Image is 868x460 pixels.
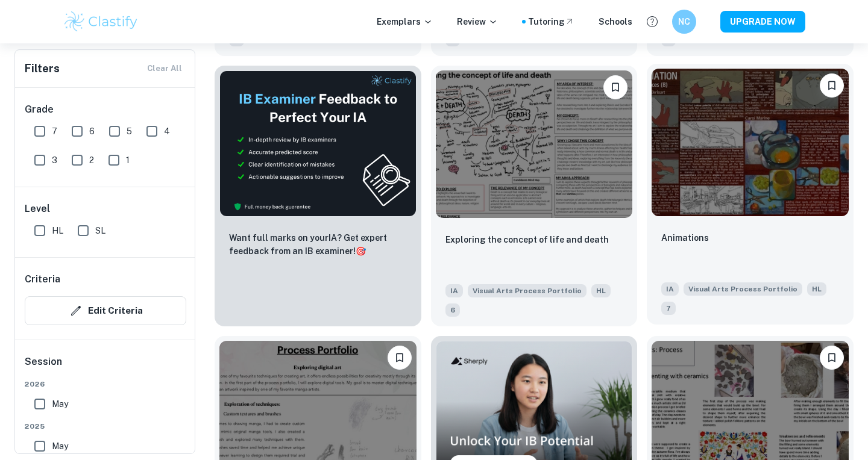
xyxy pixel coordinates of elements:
[63,10,139,34] img: Clastify logo
[436,70,633,218] img: Visual Arts Process Portfolio IA example thumbnail: Exploring the concept of life and death
[25,379,186,390] span: 2026
[445,284,463,297] span: IA
[215,66,421,326] a: ThumbnailWant full marks on yourIA? Get expert feedback from an IB examiner!
[356,246,366,256] span: 🎯
[431,66,638,326] a: BookmarkExploring the concept of life and death IAVisual Arts Process PortfolioHL6
[820,73,844,98] button: Bookmark
[89,125,95,138] span: 6
[52,154,57,167] span: 3
[95,224,105,237] span: SL
[25,296,186,325] button: Edit Criteria
[457,15,498,28] p: Review
[52,397,68,411] span: May
[661,282,679,296] span: IA
[642,11,662,32] button: Help and Feedback
[599,15,632,28] a: Schools
[661,231,709,244] p: Animations
[127,125,132,138] span: 5
[52,224,63,237] span: HL
[528,15,574,28] a: Tutoring
[652,69,849,216] img: Visual Arts Process Portfolio IA example thumbnail: Animations
[720,11,805,33] button: UPGRADE NOW
[445,303,460,317] span: 6
[164,125,170,138] span: 4
[678,15,691,28] h6: NC
[229,231,407,258] p: Want full marks on your IA ? Get expert feedback from an IB examiner!
[388,346,412,370] button: Bookmark
[52,440,68,453] span: May
[25,421,186,432] span: 2025
[25,60,60,77] h6: Filters
[672,10,696,34] button: NC
[25,272,60,287] h6: Criteria
[591,284,611,297] span: HL
[807,282,826,296] span: HL
[647,66,854,326] a: BookmarkAnimationsIAVisual Arts Process PortfolioHL7
[377,15,433,28] p: Exemplars
[25,202,186,216] h6: Level
[603,75,627,99] button: Bookmark
[25,102,186,117] h6: Grade
[468,284,587,297] span: Visual Arts Process Portfolio
[684,282,802,296] span: Visual Arts Process Portfolio
[89,154,94,167] span: 2
[52,125,57,138] span: 7
[25,355,186,379] h6: Session
[126,154,130,167] span: 1
[820,346,844,370] button: Bookmark
[661,302,676,315] span: 7
[445,233,609,246] p: Exploring the concept of life and death
[219,70,417,217] img: Thumbnail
